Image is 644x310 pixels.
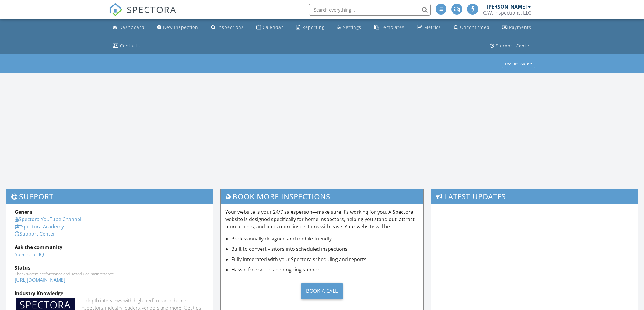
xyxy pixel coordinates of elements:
button: Dashboards [502,60,535,68]
div: Metrics [424,24,441,30]
div: Settings [343,24,361,30]
div: Ask the community [15,244,205,251]
h3: Latest Updates [431,189,638,204]
input: Search everything... [309,4,431,16]
div: C.W. Inspections, LLC [483,10,531,16]
a: Metrics [415,22,443,33]
h3: Support [6,189,213,204]
div: Industry Knowledge [15,290,205,297]
p: Your website is your 24/7 salesperson—make sure it’s working for you. A Spectora website is desig... [225,208,419,230]
div: Unconfirmed [460,24,490,30]
span: SPECTORA [127,3,177,16]
li: Hassle-free setup and ongoing support [231,266,419,273]
li: Fully integrated with your Spectora scheduling and reports [231,256,419,263]
div: Book a Call [301,283,343,299]
a: Templates [372,22,407,33]
div: Status [15,264,205,271]
img: The Best Home Inspection Software - Spectora [109,3,122,16]
a: Unconfirmed [451,22,492,33]
li: Built to convert visitors into scheduled inspections [231,245,419,253]
a: Support Center [487,40,534,52]
a: Payments [500,22,534,33]
div: Contacts [120,43,140,49]
li: Professionally designed and mobile-friendly [231,235,419,242]
a: Spectora YouTube Channel [15,216,81,223]
a: Support Center [15,230,55,237]
a: Book a Call [225,278,419,304]
a: Spectora HQ [15,251,44,258]
a: SPECTORA [109,8,177,21]
div: Dashboards [505,62,532,66]
div: Calendar [263,24,283,30]
a: [URL][DOMAIN_NAME] [15,277,65,283]
div: [PERSON_NAME] [487,4,527,10]
div: Payments [509,24,531,30]
a: Reporting [294,22,327,33]
a: Inspections [208,22,246,33]
div: Inspections [217,24,244,30]
a: New Inspection [155,22,201,33]
div: New Inspection [163,24,198,30]
div: Templates [381,24,404,30]
a: Spectora Academy [15,223,64,230]
div: Support Center [496,43,531,49]
a: Contacts [110,40,142,52]
h3: Book More Inspections [221,189,423,204]
div: Reporting [302,24,324,30]
a: Calendar [254,22,286,33]
a: Settings [334,22,364,33]
strong: General [15,209,34,215]
div: Check system performance and scheduled maintenance. [15,271,205,276]
div: Dashboard [119,24,145,30]
a: Dashboard [110,22,147,33]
